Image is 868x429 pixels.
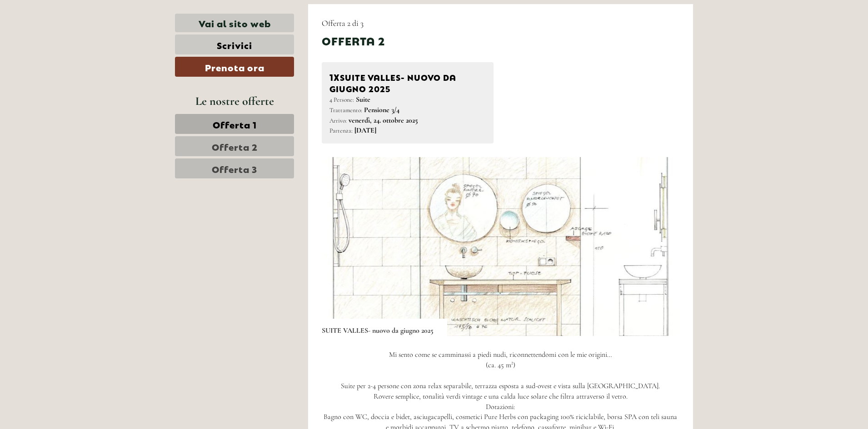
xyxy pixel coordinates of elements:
a: Prenota ora [175,57,294,77]
small: 16:21 [14,44,121,50]
img: image [322,157,680,336]
div: [GEOGRAPHIC_DATA] [14,26,121,34]
b: Pensione 3/4 [364,105,399,114]
div: Le nostre offerte [175,93,294,109]
small: Arrivo: [329,117,347,124]
small: 4 Persone: [329,96,354,104]
button: Next [654,235,663,258]
div: Offerta 2 [322,33,385,48]
b: venerdì, 24. ottobre 2025 [349,116,418,125]
div: giovedì [159,7,199,22]
span: Offerta 1 [213,118,257,130]
a: Scrivici [175,35,294,54]
a: Vai al sito web [175,14,294,32]
div: SUITE VALLES- nuovo da giugno 2025 [322,319,447,336]
button: Previous [338,235,347,258]
small: Partenza: [329,127,353,134]
span: Offerta 2 [212,140,258,153]
span: Offerta 2 di 3 [322,18,364,28]
button: Invia [304,235,358,255]
b: Suite [356,95,370,104]
div: SUITE VALLES- nuovo da giugno 2025 [329,70,486,94]
b: [DATE] [354,126,376,135]
div: Buon giorno, come possiamo aiutarla? [7,25,126,52]
b: 1x [329,70,340,83]
span: Offerta 3 [212,162,257,175]
small: Trattamento: [329,106,362,114]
